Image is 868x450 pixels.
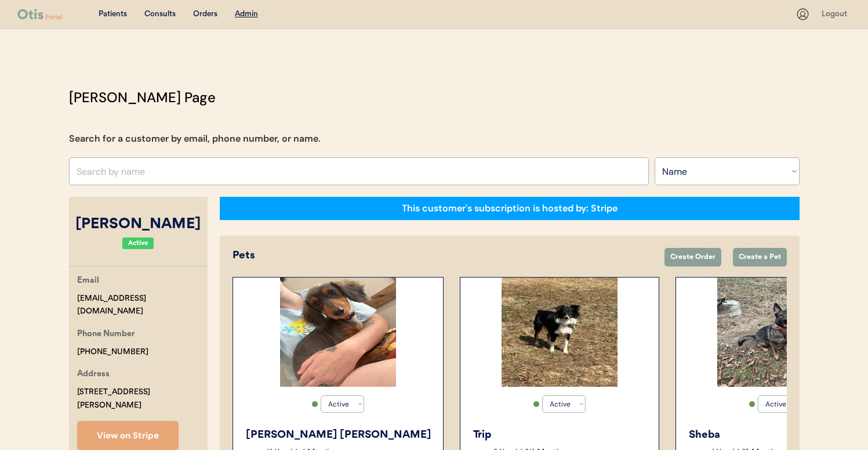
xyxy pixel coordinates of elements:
[280,278,396,387] img: IMG_3602.jpeg
[144,9,176,20] div: Consults
[402,202,618,215] div: This customer's subscription is hosted by: Stripe
[193,9,217,20] div: Orders
[69,214,208,236] div: [PERSON_NAME]
[235,10,258,18] u: Admin
[502,278,618,387] img: IMG_2155.jpeg
[77,274,99,289] div: Email
[77,345,148,359] div: [PHONE_NUMBER]
[77,368,110,382] div: Address
[733,248,787,267] button: Create a Pet
[246,427,431,443] div: [PERSON_NAME] [PERSON_NAME]
[822,9,851,20] div: Logout
[233,248,653,264] div: Pets
[77,386,208,412] div: [STREET_ADDRESS][PERSON_NAME]
[69,157,649,185] input: Search by name
[99,9,127,20] div: Patients
[689,427,863,443] div: Sheba
[69,87,216,108] div: [PERSON_NAME] Page
[69,132,321,146] div: Search for a customer by email, phone number, or name.
[717,278,833,387] img: IMG_2085.jpeg
[473,427,647,443] div: Trip
[77,292,208,319] div: [EMAIL_ADDRESS][DOMAIN_NAME]
[77,327,135,342] div: Phone Number
[664,248,721,267] button: Create Order
[77,421,179,450] button: View on Stripe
